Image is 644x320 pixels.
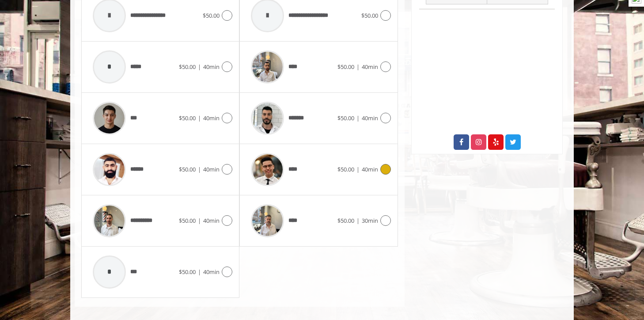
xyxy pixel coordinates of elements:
[198,63,201,71] span: |
[356,165,360,173] span: |
[337,114,354,122] span: $50.00
[203,63,220,71] span: 40min
[356,217,360,225] span: |
[179,217,196,225] span: $50.00
[361,11,378,19] span: $50.00
[337,165,354,173] span: $50.00
[198,217,201,225] span: |
[356,114,360,122] span: |
[179,63,196,71] span: $50.00
[203,268,220,276] span: 40min
[362,114,378,122] span: 40min
[362,217,378,225] span: 30min
[179,114,196,122] span: $50.00
[203,114,220,122] span: 40min
[337,217,354,225] span: $50.00
[203,11,220,19] span: $50.00
[362,63,378,71] span: 40min
[179,268,196,276] span: $50.00
[198,165,201,173] span: |
[203,217,220,225] span: 40min
[198,114,201,122] span: |
[356,63,360,71] span: |
[179,165,196,173] span: $50.00
[203,165,220,173] span: 40min
[362,165,378,173] span: 40min
[198,268,201,276] span: |
[337,63,354,71] span: $50.00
